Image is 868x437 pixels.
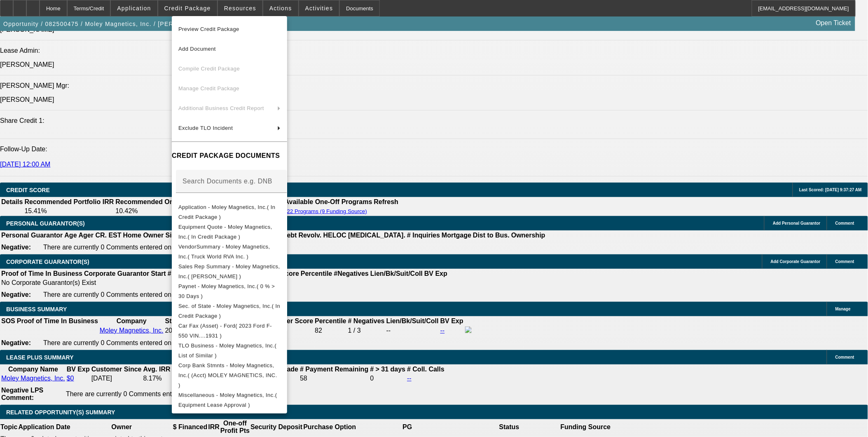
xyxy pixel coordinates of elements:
span: Paynet - Moley Magnetics, Inc.( 0 % > 30 Days ) [178,283,275,299]
button: Paynet - Moley Magnetics, Inc.( 0 % > 30 Days ) [172,281,287,301]
span: Car Fax (Asset) - Ford( 2023 Ford F-550 VIN....1931 ) [178,322,272,338]
span: Corp Bank Stmnts - Moley Magnetics, Inc.( (Acct) MOLEY MAGNETICS, INC. ) [178,362,277,388]
span: Miscellaneous - Moley Magnetics, Inc.( Equipment Lease Approval ) [178,392,277,408]
mat-label: Search Documents e.g. DNB [182,177,272,184]
button: Sales Rep Summary - Moley Magnetics, Inc.( Rahlfs, Thomas ) [172,261,287,281]
span: Add Document [178,46,216,52]
button: Equipment Quote - Moley Magnetics, Inc.( In Credit Package ) [172,222,287,242]
button: Corp Bank Stmnts - Moley Magnetics, Inc.( (Acct) MOLEY MAGNETICS, INC. ) [172,360,287,390]
span: Sec. of State - Moley Magnetics, Inc.( In Credit Package ) [178,303,280,319]
span: Exclude TLO Incident [178,125,233,131]
span: Equipment Quote - Moley Magnetics, Inc.( In Credit Package ) [178,223,272,240]
span: VendorSummary - Moley Magnetics, Inc.( Truck World RVA Inc. ) [178,243,270,259]
button: Sec. of State - Moley Magnetics, Inc.( In Credit Package ) [172,301,287,321]
span: Preview Credit Package [178,26,239,32]
button: Application - Moley Magnetics, Inc.( In Credit Package ) [172,202,287,222]
button: Car Fax (Asset) - Ford( 2023 Ford F-550 VIN....1931 ) [172,321,287,341]
button: Miscellaneous - Moley Magnetics, Inc.( Equipment Lease Approval ) [172,390,287,410]
span: TLO Business - Moley Magnetics, Inc.( List of Similar ) [178,342,276,358]
button: VendorSummary - Moley Magnetics, Inc.( Truck World RVA Inc. ) [172,242,287,261]
span: Sales Rep Summary - Moley Magnetics, Inc.( [PERSON_NAME] ) [178,263,280,279]
h4: CREDIT PACKAGE DOCUMENTS [172,151,287,161]
button: TLO Business - Moley Magnetics, Inc.( List of Similar ) [172,341,287,360]
span: Application - Moley Magnetics, Inc.( In Credit Package ) [178,204,276,220]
